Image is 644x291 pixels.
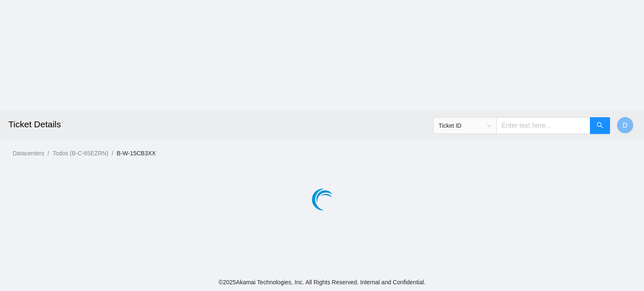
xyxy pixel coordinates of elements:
[52,150,108,157] a: Todos (B-C-65EZRN)
[623,120,628,131] span: D
[112,150,113,157] span: /
[617,117,634,134] button: D
[597,122,603,130] span: search
[47,150,49,157] span: /
[496,117,590,134] input: Enter text here...
[13,150,44,157] a: Datacenters
[439,119,491,132] span: Ticket ID
[8,111,447,138] h2: Ticket Details
[117,150,156,157] a: B-W-15CB3XX
[590,117,610,134] button: search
